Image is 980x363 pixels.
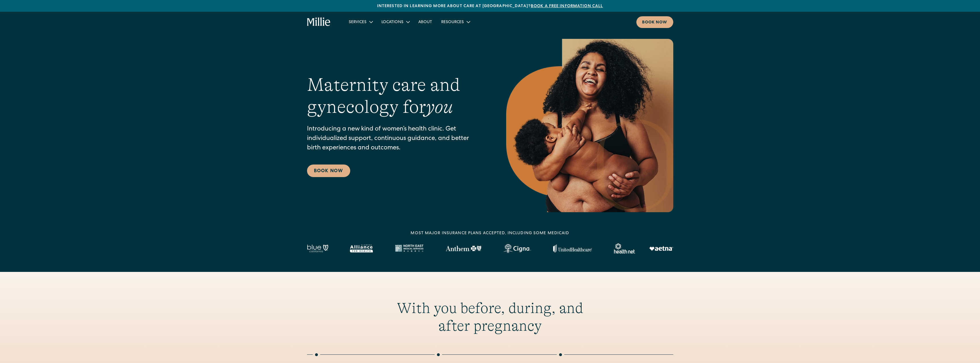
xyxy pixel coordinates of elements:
h1: Maternity care and gynecology for [307,74,483,118]
img: North East Medical Services logo [395,244,423,252]
a: Book Now [307,165,350,177]
h2: With you before, during, and after pregnancy [380,299,600,335]
div: Locations [377,17,414,27]
div: Resources [441,19,464,25]
div: Book now [642,20,668,26]
img: Anthem Logo [446,246,481,251]
a: Book a free information call [531,4,603,8]
div: Services [344,17,377,27]
img: Blue California logo [307,244,328,252]
div: MOST MAJOR INSURANCE PLANS ACCEPTED, INCLUDING some MEDICAID [411,230,569,236]
div: Services [349,19,367,25]
a: home [307,17,331,27]
a: Book now [636,16,673,28]
img: Cigna logo [503,244,531,253]
div: Resources [437,17,474,27]
em: you [426,97,453,117]
img: Smiling mother with her baby in arms, celebrating body positivity and the nurturing bond of postp... [506,39,673,212]
img: Alameda Alliance logo [350,244,373,252]
div: Locations [381,19,403,25]
img: Healthnet logo [614,243,635,254]
p: Introducing a new kind of women’s health clinic. Get individualized support, continuous guidance,... [307,125,483,153]
img: United Healthcare logo [553,244,592,252]
img: Aetna logo [649,246,673,251]
a: About [414,17,437,27]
